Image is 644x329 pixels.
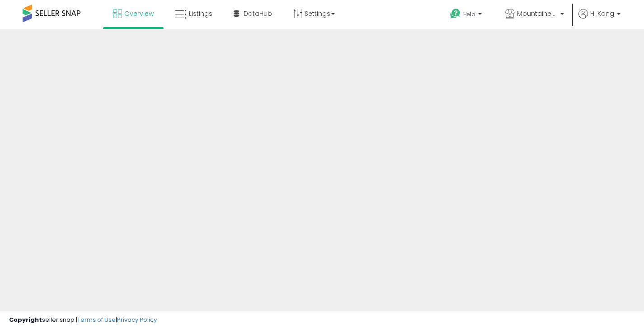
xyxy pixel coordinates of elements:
[450,8,461,19] i: Get Help
[590,9,614,18] span: Hi Kong
[117,315,157,324] a: Privacy Policy
[443,1,491,29] a: Help
[9,315,42,324] strong: Copyright
[463,10,475,18] span: Help
[578,9,620,29] a: Hi Kong
[124,9,154,18] span: Overview
[189,9,212,18] span: Listings
[244,9,272,18] span: DataHub
[77,315,116,324] a: Terms of Use
[9,316,157,324] div: seller snap | |
[517,9,558,18] span: MountaineerBrand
